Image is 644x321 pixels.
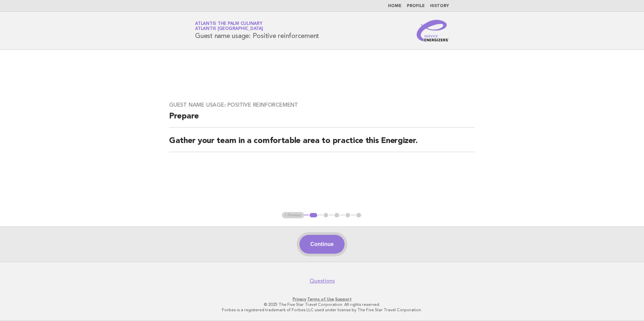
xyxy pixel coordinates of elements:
[293,297,306,301] a: Privacy
[335,297,352,301] a: Support
[169,111,475,128] h2: Prepare
[169,136,475,152] h2: Gather your team in a comfortable area to practice this Energizer.
[307,297,334,301] a: Terms of Use
[430,4,449,8] a: History
[388,4,401,8] a: Home
[309,212,318,219] button: 1
[116,302,528,307] p: © 2025 The Five Star Travel Corporation. All rights reserved.
[116,296,528,302] p: · ·
[116,307,528,313] p: Forbes is a registered trademark of Forbes LLC used under license by The Five Star Travel Corpora...
[195,22,319,39] h1: Guest name usage: Positive reinforcement
[195,22,263,31] a: Atlantis The Palm CulinaryAtlantis [GEOGRAPHIC_DATA]
[407,4,425,8] a: Profile
[169,102,475,108] h3: Guest name usage: Positive reinforcement
[310,278,335,284] a: Questions
[299,235,344,254] button: Continue
[195,27,263,31] span: Atlantis [GEOGRAPHIC_DATA]
[417,20,449,41] img: Service Energizers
